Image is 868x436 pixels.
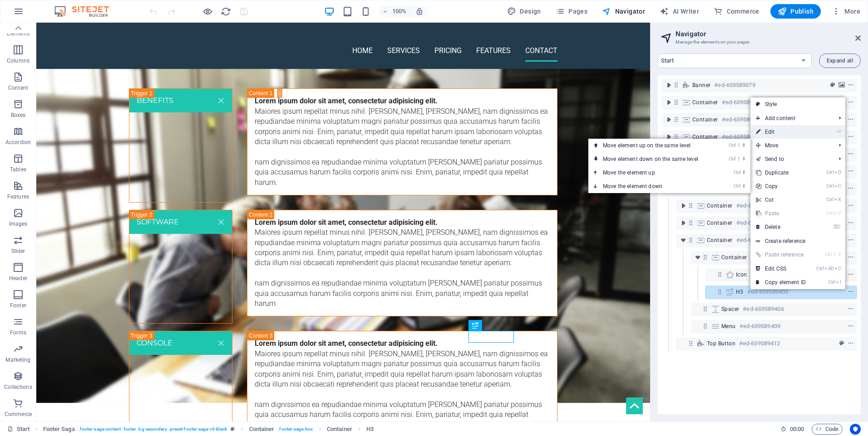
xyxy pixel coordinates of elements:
p: Tables [10,166,26,173]
a: CtrlAltCEdit CSS [750,262,811,276]
button: preset [837,338,846,349]
h6: 100% [392,6,406,17]
p: Footer [10,302,26,309]
p: Elements [7,30,30,37]
i: Reload page [221,6,231,17]
i: Alt [824,266,833,271]
i: Ctrl [826,210,833,216]
span: Click to select. Double-click to edit [249,424,275,435]
i: V [834,210,841,216]
i: ⏎ [837,129,841,135]
a: Create reference [750,234,845,248]
i: Ctrl [729,156,736,162]
button: preset [828,80,837,91]
button: background [837,80,846,91]
button: context-menu [846,269,855,280]
i: ⌦ [833,224,841,230]
span: 00 00 [790,424,804,435]
span: Commerce [714,7,759,16]
h6: #ed-659589355 [736,200,777,211]
i: D [834,170,841,175]
i: Ctrl [729,142,736,148]
button: toggle-expand [678,218,689,228]
button: context-menu [846,166,855,177]
span: Container [692,133,718,140]
button: Code [812,424,843,435]
a: CtrlICopy element ID [750,276,811,289]
button: toggle-expand [663,114,674,125]
span: Design [507,7,541,16]
button: Navigator [598,4,649,19]
a: CtrlCCopy [750,179,811,193]
button: Commerce [710,4,763,19]
button: context-menu [846,304,855,315]
div: Design (Ctrl+Alt+Y) [503,4,545,19]
a: Ctrl⇧⬆Move element up on the same level [588,139,716,152]
button: Design [503,4,545,19]
i: ⇧ [833,252,837,257]
i: ⇧ [737,156,741,162]
button: Pages [552,4,591,19]
span: AI Writer [660,7,699,16]
a: Ctrl⇧⬇Move element down on the same level [588,152,716,166]
button: Click here to leave preview mode and continue editing [202,6,213,17]
span: Icon [736,271,747,278]
h6: #ed-659589376 [736,218,777,228]
span: Container [707,202,733,209]
button: context-menu [846,200,855,211]
button: context-menu [846,149,855,160]
a: ⏎Edit [750,125,811,139]
i: X [834,197,841,203]
span: . footer-saga-box [278,424,313,435]
i: Ctrl [826,170,833,175]
i: ⬇ [742,183,746,189]
span: H3 [736,288,744,296]
i: I [836,279,841,285]
h2: Navigator [676,30,861,38]
p: Boxes [11,111,26,119]
p: Images [9,220,28,228]
a: Style [750,97,845,111]
i: Ctrl [825,252,832,257]
i: Ctrl [734,170,741,175]
a: CtrlVPaste [750,207,811,220]
i: ⬆ [742,142,746,148]
a: Ctrl⇧VPaste reference [750,248,811,262]
button: context-menu [846,80,855,91]
span: Publish [778,7,814,16]
span: Container [692,116,718,123]
p: Features [7,193,29,200]
span: Expand all [827,58,853,63]
i: Ctrl [828,279,835,285]
button: context-menu [846,286,855,297]
span: Code [816,424,838,435]
span: Add content [750,111,832,125]
button: context-menu [846,114,855,125]
span: : [796,426,798,432]
button: context-menu [846,252,855,263]
i: ⬆ [742,170,746,175]
button: context-menu [846,131,855,142]
button: toggle-expand [663,97,674,108]
h6: #ed-659589403 [747,286,788,297]
span: Navigator [602,7,645,16]
span: Spacer [721,305,739,313]
h6: #ed-659589394 [736,235,777,246]
button: context-menu [846,97,855,108]
img: Editor Logo [52,6,120,17]
h3: Manage the elements on your pages [676,38,843,46]
span: Click to select. Double-click to edit [327,424,352,435]
button: context-menu [846,321,855,332]
h6: #ed-659589409 [740,321,780,332]
h6: #ed-659589415 [722,114,763,125]
p: Slider [11,247,25,255]
span: Click to select. Double-click to edit [43,424,75,435]
p: Collections [4,383,32,391]
a: Send to [750,152,832,166]
span: Container [721,254,747,261]
p: Commerce [5,411,32,418]
button: Publish [770,4,821,19]
button: toggle-expand [678,235,689,246]
i: C [834,183,841,189]
button: reload [220,6,231,17]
